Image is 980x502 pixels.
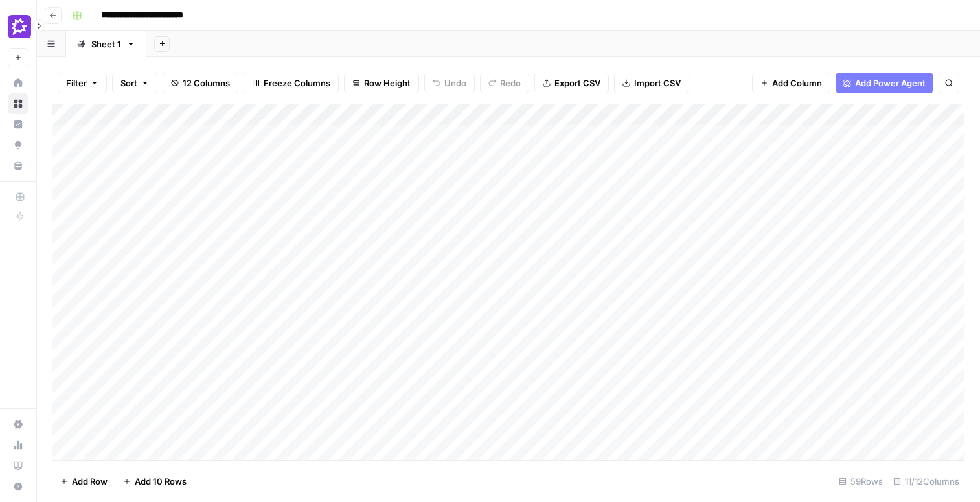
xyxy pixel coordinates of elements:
[8,476,28,497] button: Help + Support
[66,31,146,57] a: Sheet 1
[115,471,194,492] button: Add 10 Rows
[112,73,157,93] button: Sort
[444,76,466,89] span: Undo
[183,76,230,89] span: 12 Columns
[8,435,28,455] a: Usage
[888,471,964,492] div: 11/12 Columns
[534,73,609,93] button: Export CSV
[8,455,28,476] a: Learning Hub
[8,155,28,176] a: Your Data
[66,76,87,89] span: Filter
[8,10,28,43] button: Workspace: Gong
[364,76,411,89] span: Row Height
[244,73,339,93] button: Freeze Columns
[772,76,822,89] span: Add Column
[72,475,108,488] span: Add Row
[836,73,933,93] button: Add Power Agent
[554,76,600,89] span: Export CSV
[264,76,330,89] span: Freeze Columns
[8,93,28,114] a: Browse
[8,414,28,435] a: Settings
[855,76,926,89] span: Add Power Agent
[8,15,31,38] img: Gong Logo
[8,135,28,155] a: Opportunities
[480,73,529,93] button: Redo
[52,471,115,492] button: Add Row
[163,73,238,93] button: 12 Columns
[8,114,28,135] a: Insights
[424,73,475,93] button: Undo
[634,76,681,89] span: Import CSV
[500,76,521,89] span: Redo
[344,73,419,93] button: Row Height
[91,38,121,51] div: Sheet 1
[834,471,888,492] div: 59 Rows
[8,73,28,93] a: Home
[614,73,689,93] button: Import CSV
[58,73,107,93] button: Filter
[120,76,137,89] span: Sort
[752,73,830,93] button: Add Column
[135,475,187,488] span: Add 10 Rows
